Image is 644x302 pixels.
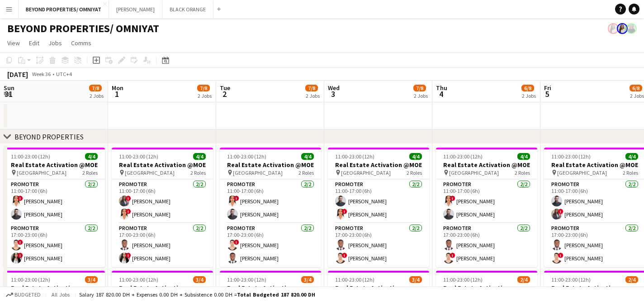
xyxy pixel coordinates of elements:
span: 31 [2,89,14,99]
span: ! [342,209,347,214]
h3: Real Estate Activation @MOE [4,161,105,169]
span: 6/8 [630,85,642,91]
h3: Real Estate Activation @MOE [436,161,537,169]
span: ! [558,209,563,214]
span: Budgeted [14,292,41,298]
span: 2 Roles [407,169,422,176]
span: ! [18,253,23,258]
span: [GEOGRAPHIC_DATA] [233,169,283,176]
span: 11:00-23:00 (12h) [227,153,266,160]
span: 11:00-23:00 (12h) [119,276,158,283]
span: 7/8 [305,85,318,91]
span: ! [126,209,131,214]
span: 4 [435,89,447,99]
a: Jobs [45,37,66,49]
app-job-card: 11:00-23:00 (12h)4/4Real Estate Activation @MOE [GEOGRAPHIC_DATA]2 RolesPromoter2/211:00-17:00 (6... [112,148,213,267]
span: 3/4 [85,276,98,283]
app-user-avatar: Ines de Puybaudet [608,23,619,34]
span: ! [234,240,239,245]
span: 11:00-23:00 (12h) [551,153,591,160]
app-card-role: Promoter2/217:00-23:00 (6h)[PERSON_NAME]![PERSON_NAME] [112,223,213,267]
span: [GEOGRAPHIC_DATA] [125,169,175,176]
div: 11:00-23:00 (12h)4/4Real Estate Activation @MOE [GEOGRAPHIC_DATA]2 RolesPromoter2/211:00-17:00 (6... [220,148,321,267]
div: 2 Jobs [306,92,320,99]
span: Wed [328,84,340,92]
span: 6/8 [521,85,534,91]
span: [GEOGRAPHIC_DATA] [557,169,607,176]
span: 2 Roles [623,169,638,176]
div: BEYOND PROPERTIES [14,132,84,141]
app-user-avatar: Anastasiia Iemelianova [626,23,637,34]
a: View [4,37,24,49]
app-job-card: 11:00-23:00 (12h)4/4Real Estate Activation @MOE [GEOGRAPHIC_DATA]2 RolesPromoter2/211:00-17:00 (6... [436,148,537,267]
span: 4/4 [301,153,314,160]
span: [GEOGRAPHIC_DATA] [341,169,391,176]
span: 4/4 [193,153,206,160]
span: [GEOGRAPHIC_DATA] [17,169,66,176]
span: ! [126,253,131,258]
span: 3 [327,89,340,99]
span: 3/4 [193,276,206,283]
app-card-role: Promoter2/211:00-17:00 (6h)![PERSON_NAME]![PERSON_NAME] [112,179,213,223]
app-card-role: Promoter2/217:00-23:00 (6h)![PERSON_NAME][PERSON_NAME] [220,223,321,267]
app-card-role: Promoter2/217:00-23:00 (6h)![PERSON_NAME]![PERSON_NAME] [4,223,105,267]
span: Edit [29,39,39,47]
span: 11:00-23:00 (12h) [11,276,50,283]
span: 4/4 [85,153,98,160]
h3: Real Estate Activation @[GEOGRAPHIC_DATA] [112,284,213,300]
span: 4/4 [625,153,638,160]
h3: Real Estate Activation @[GEOGRAPHIC_DATA] [4,284,105,300]
span: View [7,39,20,47]
span: 2 [218,89,230,99]
div: 11:00-23:00 (12h)4/4Real Estate Activation @MOE [GEOGRAPHIC_DATA]2 RolesPromoter2/211:00-17:00 (6... [328,148,429,267]
span: 2/4 [625,276,638,283]
h3: Real Estate Activation @[GEOGRAPHIC_DATA] [220,284,321,300]
div: Salary 187 820.00 DH + Expenses 0.00 DH + Subsistence 0.00 DH = [79,291,315,298]
h3: Real Estate Activation @MOE [220,161,321,169]
app-card-role: Promoter2/211:00-17:00 (6h)[PERSON_NAME]![PERSON_NAME] [328,179,429,223]
span: All jobs [50,291,71,298]
app-card-role: Promoter2/217:00-23:00 (6h)[PERSON_NAME]![PERSON_NAME] [328,223,429,267]
h3: Real Estate Activation @MOE [112,161,213,169]
h3: Real Estate Activation @[GEOGRAPHIC_DATA] [436,284,537,300]
span: 5 [543,89,551,99]
span: 11:00-23:00 (12h) [551,276,591,283]
span: 11:00-23:00 (12h) [119,153,158,160]
div: UTC+4 [56,71,72,77]
span: 2 Roles [515,169,530,176]
span: ! [450,196,455,201]
a: Edit [25,37,43,49]
span: Tue [220,84,230,92]
div: 2 Jobs [630,92,644,99]
span: Comms [71,39,91,47]
h3: Real Estate Activation @[GEOGRAPHIC_DATA] [328,284,429,300]
span: 7/8 [197,85,210,91]
span: Mon [112,84,123,92]
button: [PERSON_NAME] [109,0,162,18]
span: Thu [436,84,447,92]
span: Week 36 [30,71,52,77]
span: ! [18,196,23,201]
a: Comms [67,37,95,49]
span: ! [450,253,455,258]
button: BLACK ORANGE [162,0,213,18]
span: 7/8 [413,85,426,91]
span: ! [558,253,563,258]
span: Jobs [48,39,62,47]
span: 11:00-23:00 (12h) [443,153,483,160]
span: 2 Roles [298,169,314,176]
span: 11:00-23:00 (12h) [335,153,374,160]
span: 2/4 [517,276,530,283]
span: 7/8 [89,85,102,91]
span: 2 Roles [82,169,98,176]
app-user-avatar: Ines de Puybaudet [617,23,628,34]
span: Total Budgeted 187 820.00 DH [237,291,315,298]
span: 3/4 [301,276,314,283]
span: 3/4 [409,276,422,283]
app-card-role: Promoter2/211:00-17:00 (6h)![PERSON_NAME][PERSON_NAME] [436,179,537,223]
span: [GEOGRAPHIC_DATA] [449,169,499,176]
app-card-role: Promoter2/217:00-23:00 (6h)[PERSON_NAME]![PERSON_NAME] [436,223,537,267]
span: 4/4 [517,153,530,160]
span: 1 [110,89,123,99]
